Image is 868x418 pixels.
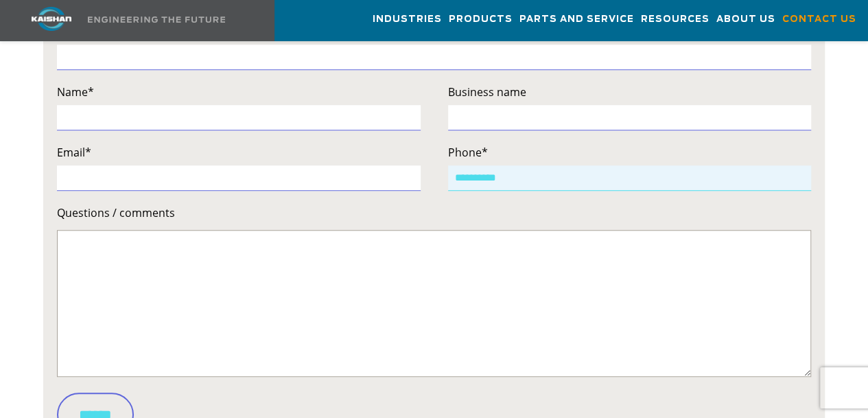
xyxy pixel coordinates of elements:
[448,82,812,102] label: Business name
[641,1,709,38] a: Resources
[782,1,856,38] a: Contact Us
[716,1,775,38] a: About Us
[782,12,856,27] span: Contact Us
[88,16,225,23] img: Engineering the future
[449,12,513,27] span: Products
[373,12,442,27] span: Industries
[519,1,634,38] a: Parts and Service
[57,143,421,162] label: Email*
[716,12,775,27] span: About Us
[519,12,634,27] span: Parts and Service
[373,1,442,38] a: Industries
[641,12,709,27] span: Resources
[449,1,513,38] a: Products
[448,143,812,162] label: Phone*
[57,82,421,102] label: Name*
